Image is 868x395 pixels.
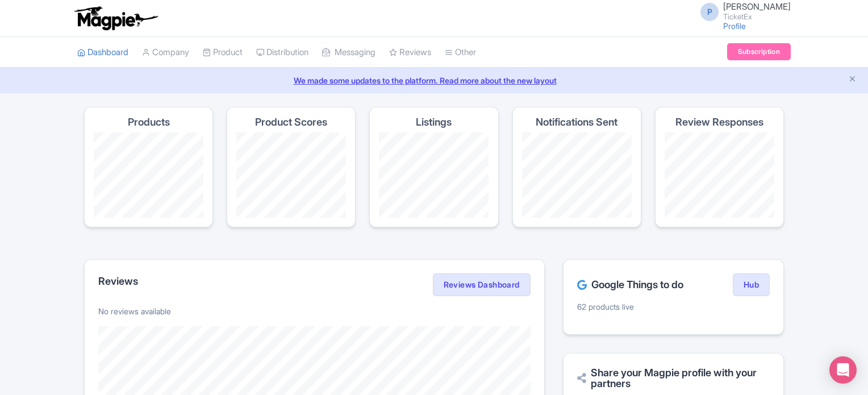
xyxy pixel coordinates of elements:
[256,37,308,68] a: Distribution
[98,276,138,287] h2: Reviews
[98,305,531,317] p: No reviews available
[536,117,617,128] h4: Notifications Sent
[142,37,189,68] a: Company
[577,279,683,290] h2: Google Things to do
[700,3,719,21] span: P
[433,273,531,296] a: Reviews Dashboard
[445,37,476,68] a: Other
[7,74,861,86] a: We made some updates to the platform. Read more about the new layout
[255,117,327,128] h4: Product Scores
[675,117,763,128] h4: Review Responses
[577,301,770,313] p: 62 products live
[389,37,431,68] a: Reviews
[723,1,791,12] span: [PERSON_NAME]
[203,37,243,68] a: Product
[829,356,857,384] div: Open Intercom Messenger
[727,43,791,60] a: Subscription
[848,73,857,86] button: Close announcement
[72,6,160,31] img: logo-ab69f6fb50320c5b225c76a69d11143b.png
[77,37,128,68] a: Dashboard
[723,21,746,31] a: Profile
[128,117,170,128] h4: Products
[694,2,791,20] a: P [PERSON_NAME] TicketEx
[733,273,770,296] a: Hub
[322,37,375,68] a: Messaging
[577,367,770,390] h2: Share your Magpie profile with your partners
[416,117,452,128] h4: Listings
[723,13,791,20] small: TicketEx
